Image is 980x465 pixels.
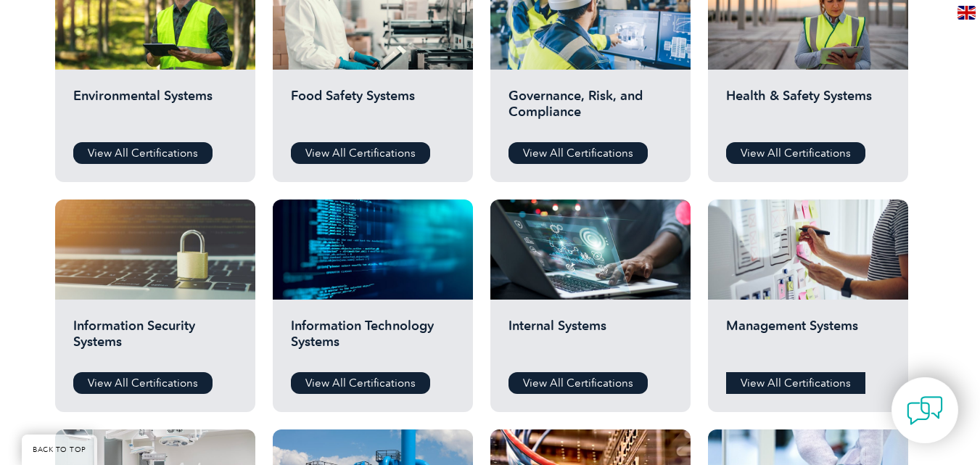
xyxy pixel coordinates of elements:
a: View All Certifications [291,372,430,394]
img: en [958,6,976,20]
h2: Internal Systems [508,318,672,361]
a: View All Certifications [726,142,865,164]
a: View All Certifications [73,372,213,394]
h2: Health & Safety Systems [726,88,890,131]
h2: Governance, Risk, and Compliance [508,88,672,131]
a: View All Certifications [508,142,648,164]
a: View All Certifications [508,372,648,394]
a: View All Certifications [73,142,213,164]
img: contact-chat.png [907,392,943,429]
h2: Information Security Systems [73,318,237,361]
h2: Information Technology Systems [291,318,455,361]
a: BACK TO TOP [22,435,97,465]
h2: Food Safety Systems [291,88,455,131]
h2: Management Systems [726,318,890,361]
h2: Environmental Systems [73,88,237,131]
a: View All Certifications [291,142,430,164]
a: View All Certifications [726,372,865,394]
